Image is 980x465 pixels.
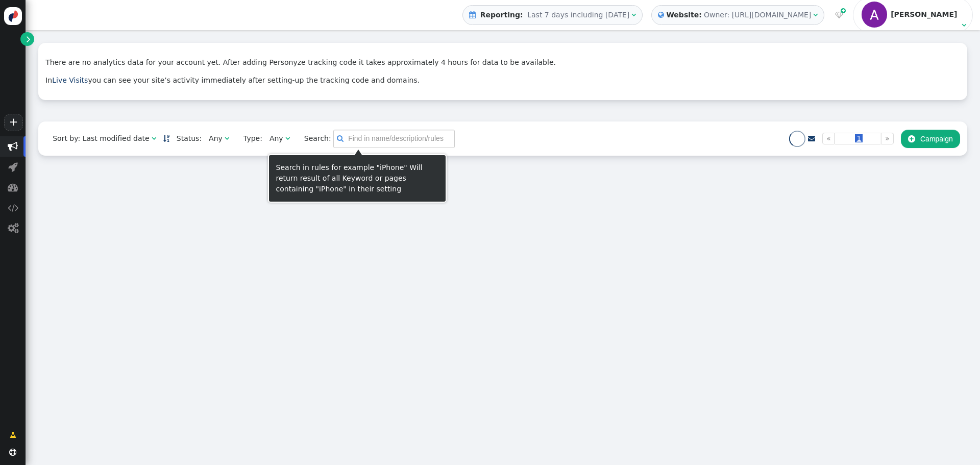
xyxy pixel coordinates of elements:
a: + [4,114,22,131]
span:  [225,135,229,142]
span:  [285,135,290,142]
span:  [8,162,18,172]
img: ACg8ocJVKOu92JS6HQywTn_Y6Cy4q7aF7t15-HZaUiVukL33eCXFMA=s96-c [862,2,887,27]
span:  [152,135,156,142]
span:  [8,141,18,152]
span:  [8,182,18,192]
span:  [841,7,846,15]
div: Owner: [URL][DOMAIN_NAME] [704,10,811,20]
div: Sort by: Last modified date [53,133,149,144]
input: Find in name/description/rules [333,130,455,148]
b: Reporting: [478,11,525,19]
a:  [20,32,34,46]
div: Search in rules for example "iPhone" Will return result of all Keyword or pages containing "iPhon... [276,162,438,194]
div: [PERSON_NAME] [891,10,959,19]
span: Status: [169,133,202,144]
a:  [808,134,815,142]
span: Search: [297,134,331,142]
span:  [9,449,16,456]
span:  [8,223,18,233]
span:  [337,133,344,144]
span:  [962,21,966,29]
div: Any [269,133,283,144]
span:  [10,430,16,440]
a: « [822,133,835,144]
span: Last 7 days including [DATE] [527,11,629,19]
p: There are no analytics data for your account yet. After adding Personyze tracking code it takes a... [45,57,960,68]
a:  [3,426,23,444]
button: Campaign [901,130,960,148]
a:  [163,134,169,142]
span:  [631,11,636,18]
span:  [469,11,476,18]
p: In you can see your site’s activity immediately after setting-up the tracking code and domains. [45,75,960,86]
span: Sorted in descending order [163,135,169,142]
span: 1 [855,134,863,142]
span:  [658,10,664,20]
span:  [27,34,31,44]
a:   [833,10,845,20]
img: logo-icon.svg [4,7,22,25]
span:  [908,135,915,143]
a: » [881,133,894,144]
span:  [8,203,18,213]
span: Type: [236,133,262,144]
span:  [813,11,818,18]
span:  [835,11,843,18]
a: Live Visits [52,76,88,84]
div: Any [209,133,223,144]
b: Website: [664,10,704,20]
